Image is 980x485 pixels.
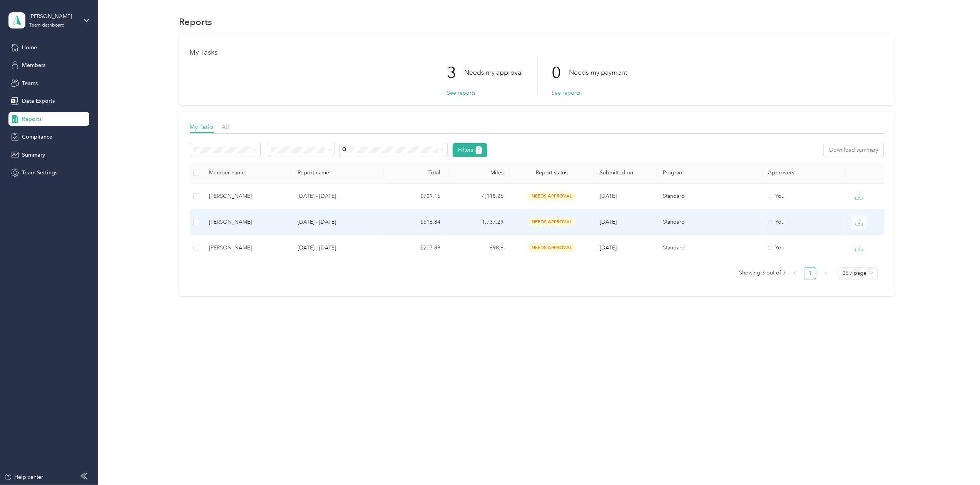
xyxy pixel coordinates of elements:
[22,115,42,123] span: Reports
[663,192,756,201] p: Standard
[937,442,980,485] iframe: Everlance-gr Chat Button Frame
[789,267,801,279] li: Previous Page
[190,48,885,57] h1: My Tasks
[594,162,657,184] th: Submitted on
[390,169,441,176] div: Total
[384,235,447,261] td: $207.89
[209,244,285,252] div: [PERSON_NAME]
[222,123,229,130] span: All
[209,218,285,226] div: [PERSON_NAME]
[464,68,523,77] p: Needs my approval
[203,162,291,184] th: Member name
[384,209,447,235] td: $516.84
[453,143,488,157] button: Filters1
[657,184,762,209] td: Standard
[600,244,617,251] span: [DATE]
[793,271,797,276] span: left
[22,43,37,52] span: Home
[739,267,786,279] span: Showing 3 out of 3
[476,146,482,154] button: 1
[30,12,78,20] div: [PERSON_NAME]
[657,235,762,261] td: Standard
[527,217,576,226] span: needs approval
[22,151,45,159] span: Summary
[447,184,510,209] td: 4,118.26
[804,268,816,279] a: 1
[600,193,617,199] span: [DATE]
[838,267,878,279] div: Page Size
[4,473,43,481] button: Help center
[819,267,832,279] button: right
[453,169,504,176] div: Miles
[527,192,576,201] span: needs approval
[22,169,57,177] span: Team Settings
[22,97,55,105] span: Data Exports
[30,23,65,28] div: Team dashboard
[819,267,832,279] li: Next Page
[291,162,384,184] th: Report name
[447,235,510,261] td: 698.8
[823,271,828,276] span: right
[447,209,510,235] td: 1,737.29
[789,267,801,279] button: left
[768,218,840,226] div: You
[179,18,212,26] h1: Reports
[657,209,762,235] td: Standard
[824,143,884,157] button: Download summary
[663,218,756,226] p: Standard
[298,244,378,252] p: [DATE] - [DATE]
[209,169,285,176] div: Member name
[384,184,447,209] td: $709.16
[22,133,52,141] span: Compliance
[552,57,569,89] p: 0
[657,162,762,184] th: Program
[552,89,580,97] button: See reports
[447,89,475,97] button: See reports
[22,61,45,69] span: Members
[447,57,464,89] p: 3
[768,244,840,252] div: You
[569,68,627,77] p: Needs my payment
[298,218,378,226] p: [DATE] - [DATE]
[762,162,846,184] th: Approvers
[298,192,378,201] p: [DATE] - [DATE]
[804,267,816,279] li: 1
[527,243,576,252] span: needs approval
[190,123,214,130] span: My Tasks
[768,192,840,201] div: You
[22,79,38,87] span: Teams
[843,268,873,279] span: 25 / page
[600,219,617,225] span: [DATE]
[209,192,285,201] div: [PERSON_NAME]
[516,169,587,176] span: Report status
[478,147,480,154] span: 1
[663,244,756,252] p: Standard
